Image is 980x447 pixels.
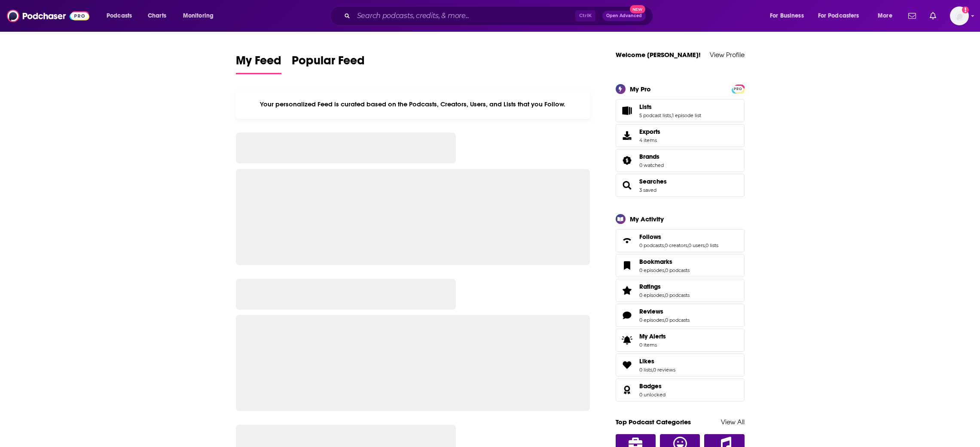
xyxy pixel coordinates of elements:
a: 0 episodes [639,292,664,298]
span: Monitoring [183,10,214,22]
a: 0 reviews [653,367,675,373]
span: Badges [639,382,662,390]
button: open menu [812,9,872,23]
span: PRO [733,86,743,92]
span: Reviews [639,308,663,315]
a: Follows [639,233,718,241]
a: Reviews [619,309,636,321]
a: 0 lists [639,367,652,373]
a: 3 saved [639,187,656,193]
a: My Feed [236,53,281,74]
svg: Add a profile image [962,6,969,13]
span: Searches [616,174,745,197]
div: My Activity [630,215,664,223]
a: Popular Feed [292,53,365,74]
a: 0 episodes [639,267,664,273]
span: More [878,10,892,22]
span: Lists [616,99,745,122]
a: View Profile [710,51,745,59]
a: 0 lists [705,242,718,248]
a: 0 podcasts [665,317,690,323]
a: Badges [619,384,636,396]
a: Show notifications dropdown [905,9,919,23]
a: 0 podcasts [639,242,664,248]
a: Searches [639,178,667,185]
span: Bookmarks [616,254,745,277]
span: Lists [639,103,652,111]
span: Logged in as LindaBurns [950,6,969,25]
span: Podcasts [107,10,132,22]
img: User Profile [950,6,969,25]
span: Badges [616,378,745,402]
a: Show notifications dropdown [926,9,940,23]
a: Lists [639,103,701,111]
span: Exports [639,128,660,136]
input: Search podcasts, credits, & more... [354,9,575,23]
a: Badges [639,382,666,390]
span: For Business [770,10,804,22]
span: Ratings [616,279,745,302]
div: My Pro [630,85,651,93]
span: Exports [619,130,636,142]
a: 5 podcast lists [639,112,671,118]
a: 0 episodes [639,317,664,323]
span: My Feed [236,53,281,73]
span: Likes [639,357,654,365]
div: Your personalized Feed is curated based on the Podcasts, Creators, Users, and Lists that you Follow. [236,90,590,119]
span: Brands [616,149,745,172]
span: Open Advanced [606,14,642,18]
a: 0 watched [639,162,664,168]
span: Ratings [639,283,661,290]
span: , [664,242,665,248]
a: Likes [639,357,675,365]
span: , [664,267,665,273]
span: New [630,5,645,13]
a: Welcome [PERSON_NAME]! [616,51,701,59]
a: Searches [619,179,636,191]
a: 0 creators [665,242,687,248]
button: open menu [872,9,903,23]
button: open menu [764,9,815,23]
a: My Alerts [616,329,745,352]
span: Reviews [616,304,745,327]
a: Brands [639,153,664,160]
span: , [652,367,653,373]
span: , [664,292,665,298]
a: Charts [142,9,171,23]
a: Bookmarks [619,260,636,272]
span: Follows [616,229,745,252]
a: 1 episode list [672,112,701,118]
a: 0 podcasts [665,267,690,273]
a: Exports [616,124,745,147]
a: Lists [619,105,636,117]
span: My Alerts [639,332,666,340]
div: Search podcasts, credits, & more... [338,6,661,26]
img: Podchaser - Follow, Share and Rate Podcasts [7,8,89,24]
span: , [671,112,672,118]
button: Show profile menu [950,6,969,25]
a: Top Podcast Categories [616,418,691,426]
a: Brands [619,154,636,166]
span: Likes [616,353,745,377]
a: Bookmarks [639,258,690,266]
button: Open AdvancedNew [602,11,646,21]
a: Likes [619,359,636,371]
span: My Alerts [619,334,636,346]
span: Ctrl K [575,10,595,21]
a: Ratings [619,284,636,296]
a: Follows [619,235,636,247]
a: 0 podcasts [665,292,690,298]
span: Bookmarks [639,258,672,266]
span: Popular Feed [292,53,365,73]
span: 4 items [639,137,660,143]
span: Follows [639,233,661,241]
span: 0 items [639,342,666,348]
button: open menu [177,9,225,23]
a: Reviews [639,308,690,315]
a: PRO [733,85,743,91]
button: open menu [101,9,143,23]
a: 0 users [688,242,705,248]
